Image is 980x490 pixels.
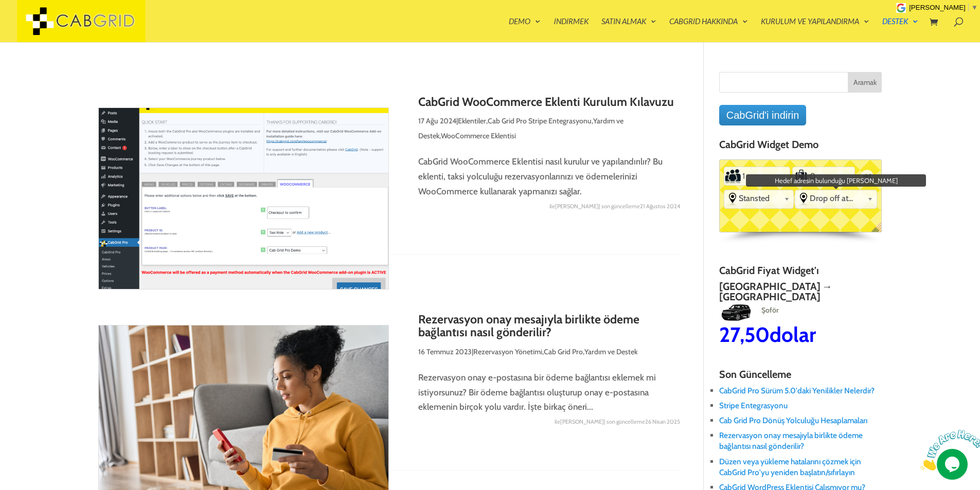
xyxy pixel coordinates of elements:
label: Tek Yön [858,164,877,188]
div: Hedef adresin bulunduğu yeri seçin [795,190,877,207]
label: Bavul Sayısı [794,168,809,185]
font: 17 Ağu 2024 [418,116,456,125]
a: Yardım ve Destek [584,347,637,356]
span: [PERSON_NAME] [909,4,966,11]
font: | son güncelleme [599,203,640,210]
font: CabGrid Hakkında [669,16,738,26]
input: Bavul Sayısı [809,168,839,185]
a: CabGrid Pro Sürüm 5.0'daki Yenilikler Nelerdir? [719,386,875,395]
span: Stansted [739,193,780,203]
a: Düzen veya yükleme hatalarını çözmek için CabGrid Pro'yu yeniden başlatın/sıfırlayın [719,457,861,477]
a: Rezervasyon onay mesajıyla birlikte ödeme bağlantısı nasıl gönderilir? [719,430,863,451]
a: Cab Grid Pro Stripe Entegrasyonu [488,116,592,125]
font: ile [555,418,560,425]
a: Cab Grid Pro [544,347,583,356]
a: Stripe Entegrasyonu [719,401,788,410]
a: Rezervasyon onay mesajıyla birlikte ödeme bağlantısı nasıl gönderilir? [418,312,639,339]
font: 27,50 [718,322,769,347]
font: Kurulum ve Yapılandırma [761,16,859,26]
font: İndirmek [554,16,588,26]
font: dolar [769,322,815,347]
font: | son güncelleme [604,418,645,425]
a: Demo [509,17,541,42]
iframe: sohbet aracı [916,426,980,475]
img: Minibüs [881,294,916,311]
div: Başlangıç adresinin hangi yere denk geldiğini seçin [724,190,793,207]
a: Kurulum ve Yapılandırma [761,17,869,42]
font: , [439,131,441,140]
span: ​ [968,4,969,11]
font: [PERSON_NAME] [560,418,604,425]
font: 21 Ağustos 2024 [640,203,680,210]
a: CabGrid Taksi Eklentisi [17,14,146,25]
font: Şoför [761,305,778,315]
font: , [592,116,593,125]
font: CabGrid Fiyat Widget'ı [719,264,819,277]
font: | [472,347,473,356]
img: Şoför [718,304,753,321]
input: Yolcu Sayısı [741,168,773,185]
a: İndirmek [554,17,588,42]
label: Yolcu Sayısı [725,168,741,185]
font: 26 Nisan 2025 [645,418,680,425]
font: CabGrid WooCommerce Eklentisi nasıl kurulur ve yapılandırılır? Bu eklenti, taksi yolculuğu rezerv... [418,156,663,196]
font: ile [549,203,555,210]
font: [PERSON_NAME] [555,203,599,210]
a: WooCommerce Eklentisi [441,131,516,140]
a: Satın almak [601,17,656,42]
span: Drop off at... [810,193,863,203]
font: [GEOGRAPHIC_DATA] → [GEOGRAPHIC_DATA] [718,280,831,303]
font: , [486,116,488,125]
font: 16 Temmuz 2023 [418,347,472,356]
a: CabGrid WooCommerce Eklenti Kurulum Kılavuzu [418,95,674,109]
font: CabGrid Widget Demo [719,138,818,151]
a: CabGrid'i indirin [719,105,807,125]
span: ▼ [971,4,978,11]
font: Stansted → Tur [881,280,964,293]
a: Rezervasyon Yönetimi [473,347,542,356]
font: Rezervasyon onay e-postasına bir ödeme bağlantısı eklemek mi istiyorsunuz? Bir ödeme bağlantısı o... [418,372,656,412]
font: | [456,116,458,125]
a: [PERSON_NAME]​ [909,4,978,11]
span: İngilizce [868,221,889,242]
font: Son Güncelleme [719,368,791,380]
a: Cab Grid Pro Dönüş Yolculuğu Hesaplamaları [719,415,867,425]
a: CabGrid Hakkında [669,17,748,42]
font: CabGrid'i indirin [726,110,799,121]
img: Sohbet dikkat çekici [4,4,68,45]
a: Eklentiler [458,116,486,125]
font: Destek [882,16,908,26]
font: , [583,347,584,356]
img: CabGrid WooCommerce Eklenti Kurulum Kılavuzu [98,107,389,289]
input: Aramak [848,72,882,93]
font: , [542,347,544,356]
a: [GEOGRAPHIC_DATA] → [GEOGRAPHIC_DATA]ŞoförŞoför27,50dolar [718,281,881,345]
font: Demo [509,16,530,26]
font: Satın almak [601,16,646,26]
a: Destek [882,17,918,42]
